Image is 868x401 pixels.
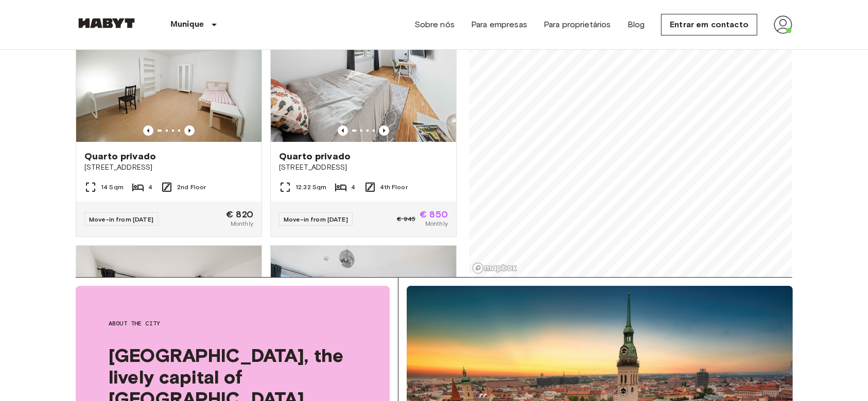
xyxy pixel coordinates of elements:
[414,19,455,31] a: Sobre nós
[296,183,326,192] span: 12.32 Sqm
[279,162,448,173] span: [STREET_ADDRESS]
[148,183,152,192] span: 4
[379,125,389,136] button: Previous image
[351,183,355,192] span: 4
[143,125,153,136] button: Previous image
[89,215,153,223] span: Move-in from [DATE]
[270,18,457,237] a: Marketing picture of unit DE-02-022-003-03HFPrevious imagePrevious imageQuarto privado[STREET_ADD...
[628,19,645,31] a: Blog
[109,319,357,328] span: About the city
[76,18,137,28] img: Habyt
[271,246,456,369] img: Marketing picture of unit DE-02-022-004-04HF
[338,125,348,136] button: Previous image
[170,19,204,31] p: Munique
[472,262,517,274] a: Mapbox logo
[231,219,253,228] span: Monthly
[420,210,448,219] span: € 850
[184,125,195,136] button: Previous image
[76,246,262,369] img: Marketing picture of unit DE-02-021-002-02HF
[271,19,456,142] img: Marketing picture of unit DE-02-022-003-03HF
[177,183,206,192] span: 2nd Floor
[544,19,611,31] a: Para proprietários
[76,19,262,142] img: Marketing picture of unit DE-02-020-04M
[471,19,527,31] a: Para empresas
[425,219,448,228] span: Monthly
[84,150,156,162] span: Quarto privado
[661,14,757,35] a: Entrar em contacto
[774,15,792,34] img: avatar
[84,162,253,173] span: [STREET_ADDRESS]
[279,150,351,162] span: Quarto privado
[76,18,262,237] a: Marketing picture of unit DE-02-020-04MPrevious imagePrevious imageQuarto privado[STREET_ADDRESS]...
[380,183,408,192] span: 4th Floor
[397,214,415,224] span: € 945
[101,183,124,192] span: 14 Sqm
[226,210,253,219] span: € 820
[284,215,348,223] span: Move-in from [DATE]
